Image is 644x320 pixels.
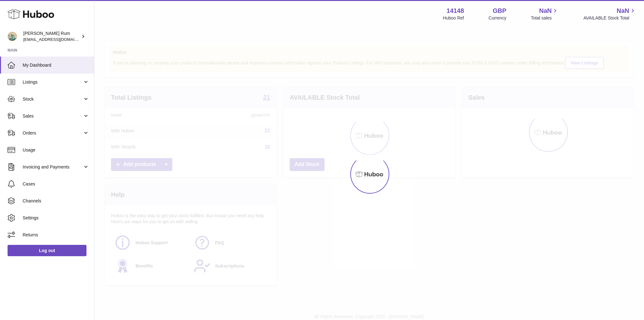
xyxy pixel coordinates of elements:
a: NaN Total sales [531,7,559,21]
strong: GBP [493,7,506,15]
span: Orders [23,130,83,136]
span: My Dashboard [23,62,89,68]
span: AVAILABLE Stock Total [583,15,636,21]
span: [EMAIL_ADDRESS][DOMAIN_NAME] [23,37,92,42]
span: Usage [23,147,89,153]
a: NaN AVAILABLE Stock Total [583,7,636,21]
span: Sales [23,113,83,119]
img: mail@bartirum.wales [8,32,17,41]
span: NaN [539,7,552,15]
strong: 14148 [447,7,464,15]
span: Settings [23,215,89,221]
div: Huboo Ref [443,15,464,21]
span: Cases [23,181,89,187]
div: Currency [489,15,507,21]
span: Stock [23,96,83,102]
span: Total sales [531,15,559,21]
span: NaN [617,7,629,15]
div: [PERSON_NAME] Rum [23,30,80,42]
span: Channels [23,198,89,204]
span: Returns [23,232,89,238]
a: Log out [8,245,86,256]
span: Invoicing and Payments [23,164,83,170]
span: Listings [23,79,83,85]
